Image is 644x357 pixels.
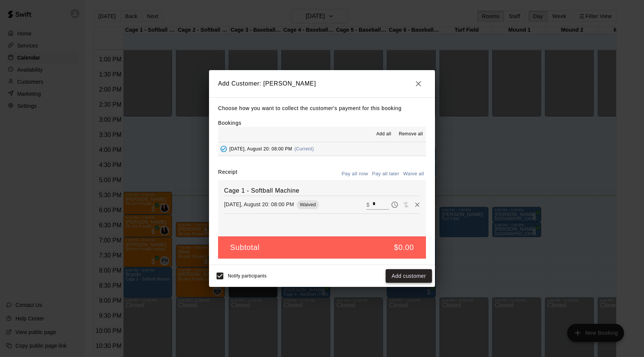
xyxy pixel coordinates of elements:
label: Receipt [218,168,237,180]
button: Add all [372,128,396,140]
button: Waive all [401,168,426,180]
button: Added - Collect Payment [218,143,229,155]
h5: $0.00 [394,242,414,253]
button: Added - Collect Payment[DATE], August 20: 08:00 PM(Current) [218,142,426,156]
button: Pay all now [340,168,370,180]
span: Notify participants [228,273,267,279]
span: Waived [297,202,319,207]
label: Bookings [218,120,241,126]
button: Remove all [396,128,426,140]
h5: Subtotal [230,242,259,253]
button: Remove [412,199,423,210]
span: (Current) [295,146,314,152]
p: Choose how you want to collect the customer's payment for this booking [218,104,426,113]
button: Pay all later [370,168,401,180]
span: Add all [376,130,391,138]
h6: Cage 1 - Softball Machine [224,186,420,196]
button: Add customer [386,269,432,283]
p: $ [366,201,369,208]
span: Waive payment [400,201,412,207]
h2: Add Customer: [PERSON_NAME] [209,70,435,97]
span: [DATE], August 20: 08:00 PM [229,146,292,152]
span: Pay later [389,201,400,207]
p: [DATE], August 20: 08:00 PM [224,201,294,208]
span: Remove all [399,130,423,138]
